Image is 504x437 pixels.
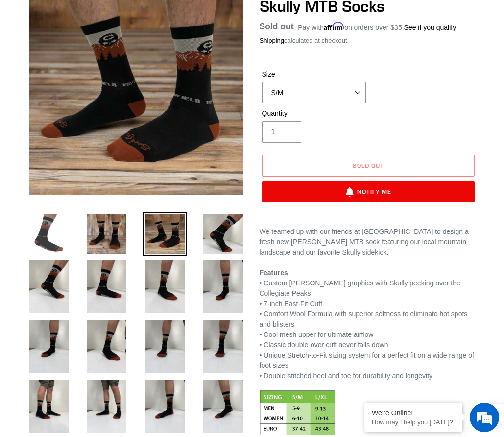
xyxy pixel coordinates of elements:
[27,318,71,375] img: Load image into Gallery viewer, Canfield Collegiate Skully MTB Socks
[262,108,366,119] label: Quantity
[298,20,456,33] p: Pay with on orders over $35.
[260,269,288,277] strong: Features
[262,155,475,177] button: Sold out
[143,318,187,375] img: Load image into Gallery viewer, Canfield Collegiate Skully MTB Socks
[260,37,285,45] a: Shipping
[404,24,456,31] a: See if you qualify - Learn more about Affirm Financing (opens in modal)
[143,258,187,315] img: Load image into Gallery viewer, Canfield Collegiate Skully MTB Socks
[201,212,245,256] img: Load image into Gallery viewer, Canfield Collegiate Skully MTB Socks
[201,258,245,315] img: Load image into Gallery viewer, Canfield Collegiate Skully MTB Socks
[260,227,478,257] div: We teamed up with our friends at [GEOGRAPHIC_DATA] to design a fresh new [PERSON_NAME] MTB sock f...
[353,162,384,169] span: Sold out
[372,418,455,426] p: How may I help you today?
[27,378,71,435] img: Load image into Gallery viewer, Canfield Collegiate Skully MTB Socks
[85,318,129,375] img: Load image into Gallery viewer, Canfield Collegiate Skully MTB Socks
[260,22,294,31] span: Sold out
[372,409,455,417] div: We're Online!
[143,378,187,435] img: Load image into Gallery viewer, Canfield Collegiate Skully MTB Socks
[201,378,245,435] img: Load image into Gallery viewer, Canfield Collegiate Skully MTB Socks
[262,69,366,79] label: Size
[324,22,344,30] span: Affirm
[27,212,71,256] img: Load image into Gallery viewer, Canfield-Skully-Collegiate-MTB-Socks
[85,212,129,256] img: Load image into Gallery viewer, Canfield-Collegiate-Skully-MTB-Socks
[85,378,129,435] img: Load image into Gallery viewer, Canfield Collegiate Skully MTB Socks
[260,257,478,381] p: • Custom [PERSON_NAME] graphics with Skully peeking over the Collegiate Peaks • 7-inch East-Fit C...
[201,318,245,375] img: Load image into Gallery viewer, Canfield Collegiate Skully MTB Socks
[260,36,478,46] div: calculated at checkout.
[27,258,71,315] img: Load image into Gallery viewer, Canfield Collegiate Skully MTB Socks
[262,181,475,202] button: Notify Me
[143,212,187,256] img: Load image into Gallery viewer, Canfield-Skully-Collegiate-MTB-Socks
[85,258,129,315] img: Load image into Gallery viewer, Canfield Collegiate Skully MTB Socks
